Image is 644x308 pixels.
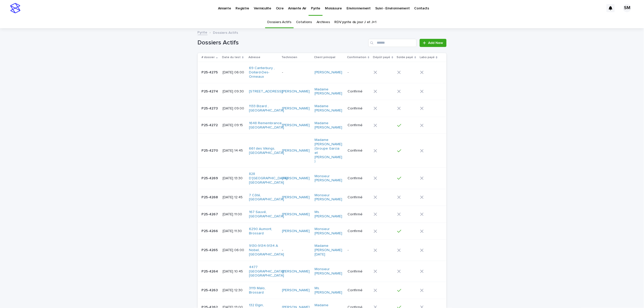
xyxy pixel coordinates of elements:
[268,16,291,28] a: Dossiers Actifs
[202,228,219,233] p: P25-4266
[223,229,245,233] p: [DATE] 11:30
[314,55,336,60] p: Client principal
[202,268,219,274] p: P25-4264
[373,55,390,60] p: Dépôt payé
[282,248,310,252] p: -
[202,211,219,217] p: P25-4267
[223,123,245,127] p: [DATE] 09:15
[315,138,343,164] a: Madame [PERSON_NAME] (Groupe Garcia et [PERSON_NAME] )
[428,41,443,45] span: Add New
[348,195,370,200] p: Confirmé
[249,193,284,202] a: 7 Côté, [GEOGRAPHIC_DATA]
[202,88,219,94] p: P25-4274
[198,168,447,189] tr: P25-4269P25-4269 [DATE] 13:30828 D'[GEOGRAPHIC_DATA], [GEOGRAPHIC_DATA] [PERSON_NAME] Monsieur [P...
[420,55,435,60] p: Labo payé
[198,134,447,168] tr: P25-4270P25-4270 [DATE] 14:45661 des Vikings, [GEOGRAPHIC_DATA] [PERSON_NAME] Madame [PERSON_NAME...
[198,39,367,46] h1: Dossiers Actifs
[202,55,215,60] p: # dossier
[347,55,367,60] p: Confirmation
[223,269,245,274] p: [DATE] 10:45
[198,29,208,35] a: Pyrite
[348,212,370,217] p: Confirmé
[249,121,284,130] a: 1648 Remembrance, [GEOGRAPHIC_DATA]
[198,240,447,261] tr: P25-4265P25-4265 [DATE] 06:009130-9134-9134 A Nobel, [GEOGRAPHIC_DATA] -Madame [PERSON_NAME][DATE] -
[397,55,413,60] p: Solde payé
[315,286,343,295] a: Ms. [PERSON_NAME]
[368,39,417,47] input: Search
[315,193,343,202] a: Monsieur [PERSON_NAME]
[198,282,447,299] tr: P25-4263P25-4263 [DATE] 12:303119 Malo, Brossard [PERSON_NAME] Ms. [PERSON_NAME] Confirmé
[282,149,310,153] a: [PERSON_NAME]
[317,16,330,28] a: Archives
[282,89,310,94] a: [PERSON_NAME]
[348,269,370,274] p: Confirmé
[249,227,277,236] a: 6290 Aumont, Brossard
[348,248,370,252] p: -
[202,122,219,127] p: P25-4272
[348,229,370,233] p: Confirmé
[420,39,446,47] a: Add New
[282,123,310,127] a: [PERSON_NAME]
[248,55,260,60] p: Adresse
[296,16,312,28] a: Cotations
[348,70,370,75] p: -
[623,4,631,12] div: SM
[249,210,284,219] a: 167 Sauvé, [GEOGRAPHIC_DATA]
[315,104,343,113] a: Madame [PERSON_NAME]
[282,212,310,217] a: [PERSON_NAME]
[202,194,219,200] p: P25-4268
[198,223,447,240] tr: P25-4266P25-4266 [DATE] 11:306290 Aumont, Brossard [PERSON_NAME] Monsieur [PERSON_NAME] Confirmé
[315,227,343,236] a: Monsieur [PERSON_NAME]
[249,172,288,185] a: 828 D'[GEOGRAPHIC_DATA], [GEOGRAPHIC_DATA]
[223,212,245,217] p: [DATE] 11:00
[348,176,370,181] p: Confirmé
[282,269,310,274] a: [PERSON_NAME]
[335,16,377,28] a: RDV pyrite du jour J et J+1
[198,189,447,206] tr: P25-4268P25-4268 [DATE] 12:457 Côté, [GEOGRAPHIC_DATA] [PERSON_NAME] Monsieur [PERSON_NAME] Confirmé
[249,89,282,94] a: [STREET_ADDRESS]
[223,106,245,111] p: [DATE] 09:00
[282,176,310,181] a: [PERSON_NAME]
[315,121,343,130] a: Madame [PERSON_NAME]
[198,206,447,223] tr: P25-4267P25-4267 [DATE] 11:00167 Sauvé, [GEOGRAPHIC_DATA] [PERSON_NAME] Ms. [PERSON_NAME] Confirmé
[223,149,245,153] p: [DATE] 14:45
[202,247,219,252] p: P25-4265
[198,83,447,100] tr: P25-4274P25-4274 [DATE] 09:30[STREET_ADDRESS] [PERSON_NAME] Madame [PERSON_NAME] Confirmé
[348,123,370,127] p: Confirmé
[223,288,245,293] p: [DATE] 12:30
[198,62,447,83] tr: P25-4275P25-4275 [DATE] 06:0069 Canterbury , Dollard-Des-Ormeaux -[PERSON_NAME] -
[223,70,245,75] p: [DATE] 06:00
[282,195,310,200] a: [PERSON_NAME]
[213,29,238,35] p: Dossiers Actifs
[222,55,241,60] p: Date du test
[249,66,277,79] a: 69 Canterbury , Dollard-Des-Ormeaux
[223,195,245,200] p: [DATE] 12:45
[202,287,219,293] p: P25-4263
[249,147,284,155] a: 661 des Vikings, [GEOGRAPHIC_DATA]
[202,105,219,111] p: P25-4273
[198,261,447,282] tr: P25-4264P25-4264 [DATE] 10:454477 [GEOGRAPHIC_DATA], [GEOGRAPHIC_DATA] [PERSON_NAME] Monsieur [PE...
[249,265,285,278] a: 4477 [GEOGRAPHIC_DATA], [GEOGRAPHIC_DATA]
[281,55,297,60] p: Technicien
[282,288,310,293] a: [PERSON_NAME]
[315,87,343,96] a: Madame [PERSON_NAME]
[249,244,284,256] a: 9130-9134-9134 A Nobel, [GEOGRAPHIC_DATA]
[315,174,343,183] a: Monsieur [PERSON_NAME]
[282,70,310,75] p: -
[202,69,219,75] p: P25-4275
[249,286,277,295] a: 3119 Malo, Brossard
[348,106,370,111] p: Confirmé
[198,117,447,134] tr: P25-4272P25-4272 [DATE] 09:151648 Remembrance, [GEOGRAPHIC_DATA] [PERSON_NAME] Madame [PERSON_NAM...
[223,89,245,94] p: [DATE] 09:30
[223,176,245,181] p: [DATE] 13:30
[315,267,343,276] a: Monsieur [PERSON_NAME]
[348,149,370,153] p: Confirmé
[348,288,370,293] p: Confirmé
[202,175,219,181] p: P25-4269
[282,106,310,111] a: [PERSON_NAME]
[249,104,284,113] a: 1133 Bizard , [GEOGRAPHIC_DATA]
[315,70,342,75] a: [PERSON_NAME]
[223,248,245,252] p: [DATE] 06:00
[348,89,370,94] p: Confirmé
